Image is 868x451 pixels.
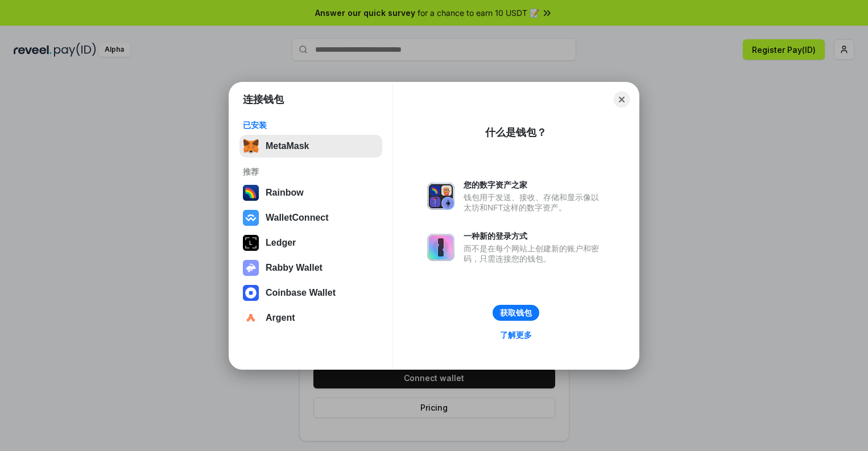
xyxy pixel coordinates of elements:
img: svg+xml,%3Csvg%20width%3D%22120%22%20height%3D%22120%22%20viewBox%3D%220%200%20120%20120%22%20fil... [243,185,259,201]
div: Argent [266,313,295,323]
div: 您的数字资产之家 [464,180,605,190]
div: 了解更多 [500,330,532,340]
div: Rabby Wallet [266,263,323,273]
button: Rainbow [239,181,382,204]
img: svg+xml,%3Csvg%20width%3D%2228%22%20height%3D%2228%22%20viewBox%3D%220%200%2028%2028%22%20fill%3D... [243,285,259,301]
button: Close [614,92,630,107]
div: MetaMask [266,141,309,151]
div: 一种新的登录方式 [464,231,605,241]
button: 获取钱包 [493,305,539,321]
a: 了解更多 [493,328,539,342]
button: Ledger [239,231,382,254]
div: 而不是在每个网站上创建新的账户和密码，只需连接您的钱包。 [464,243,605,264]
img: svg+xml,%3Csvg%20width%3D%2228%22%20height%3D%2228%22%20viewBox%3D%220%200%2028%2028%22%20fill%3D... [243,210,259,226]
div: Ledger [266,238,296,248]
button: Argent [239,307,382,329]
button: MetaMask [239,135,382,158]
button: WalletConnect [239,206,382,229]
img: svg+xml,%3Csvg%20xmlns%3D%22http%3A%2F%2Fwww.w3.org%2F2000%2Fsvg%22%20width%3D%2228%22%20height%3... [243,235,259,251]
img: svg+xml,%3Csvg%20fill%3D%22none%22%20height%3D%2233%22%20viewBox%3D%220%200%2035%2033%22%20width%... [243,138,259,154]
div: Coinbase Wallet [266,288,336,298]
div: 什么是钱包？ [485,126,547,139]
button: Rabby Wallet [239,256,382,279]
div: WalletConnect [266,213,329,223]
div: 钱包用于发送、接收、存储和显示像以太坊和NFT这样的数字资产。 [464,192,605,213]
img: svg+xml,%3Csvg%20xmlns%3D%22http%3A%2F%2Fwww.w3.org%2F2000%2Fsvg%22%20fill%3D%22none%22%20viewBox... [427,183,454,210]
img: svg+xml,%3Csvg%20xmlns%3D%22http%3A%2F%2Fwww.w3.org%2F2000%2Fsvg%22%20fill%3D%22none%22%20viewBox... [243,260,259,276]
img: svg+xml,%3Csvg%20xmlns%3D%22http%3A%2F%2Fwww.w3.org%2F2000%2Fsvg%22%20fill%3D%22none%22%20viewBox... [427,234,454,261]
div: 获取钱包 [500,308,532,318]
h1: 连接钱包 [243,93,284,106]
img: svg+xml,%3Csvg%20width%3D%2228%22%20height%3D%2228%22%20viewBox%3D%220%200%2028%2028%22%20fill%3D... [243,310,259,326]
div: 推荐 [243,167,379,177]
div: 已安装 [243,120,379,130]
button: Coinbase Wallet [239,282,382,304]
div: Rainbow [266,188,304,198]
